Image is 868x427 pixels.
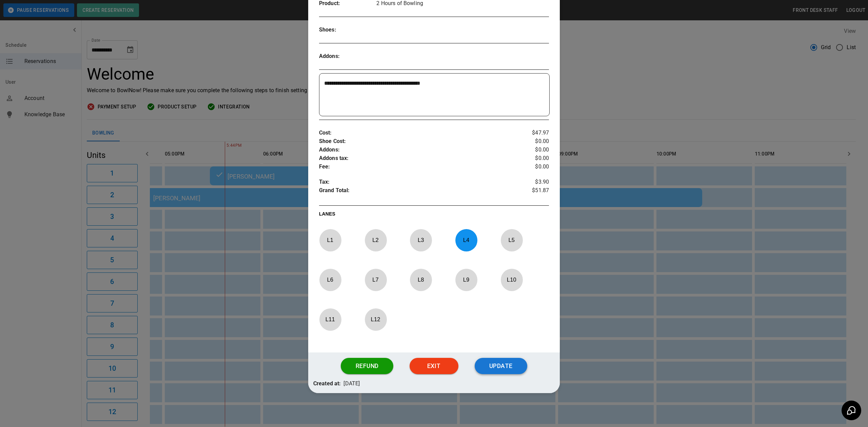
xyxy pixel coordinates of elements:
p: $0.00 [511,146,549,154]
p: Created at: [313,380,341,388]
p: L 2 [364,232,387,248]
p: L 1 [319,232,341,248]
p: [DATE] [343,380,360,388]
p: L 3 [410,232,432,248]
p: LANES [319,210,549,220]
p: L 4 [455,232,477,248]
p: $51.87 [511,186,549,197]
p: L 8 [410,272,432,288]
p: $0.00 [511,154,549,163]
p: Fee : [319,163,511,171]
p: Addons : [319,146,511,154]
p: Cost : [319,129,511,137]
p: L 9 [455,272,477,288]
p: $3.90 [511,178,549,186]
p: $47.97 [511,129,549,137]
p: L 11 [319,311,341,327]
button: Exit [410,358,458,374]
button: Update [475,358,527,374]
p: Addons : [319,52,377,61]
p: $0.00 [511,163,549,171]
p: Grand Total : [319,186,511,197]
p: Shoes : [319,26,377,34]
p: Addons tax : [319,154,511,163]
button: Refund [341,358,393,374]
p: Shoe Cost : [319,137,511,146]
p: Tax : [319,178,511,186]
p: $0.00 [511,137,549,146]
p: L 6 [319,272,341,288]
p: L 5 [500,232,523,248]
p: L 7 [364,272,387,288]
p: L 10 [500,272,523,288]
p: L 12 [364,311,387,327]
